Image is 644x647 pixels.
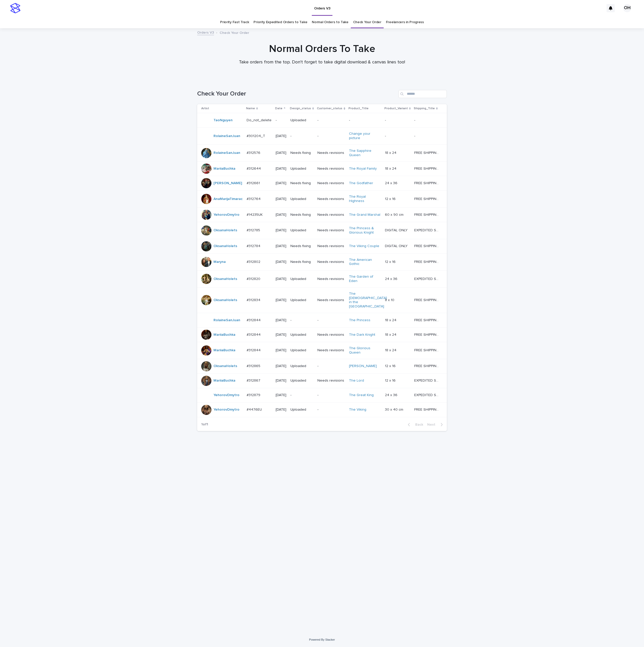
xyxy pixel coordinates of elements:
p: FREE SHIPPING - preview in 1-2 business days, after your approval delivery will take 5-10 b.d. [414,259,440,264]
a: Priority Fast Track [220,16,249,28]
p: - [317,364,345,368]
p: [DATE] [276,333,286,337]
p: 18 x 24 [385,166,397,171]
p: FREE SHIPPING - preview in 1-2 business days, after your approval delivery will take 5-10 b.d. [414,196,440,201]
p: Needs fixing [290,151,313,155]
p: #312644 [247,166,262,171]
tr: [PERSON_NAME] #312661#312661 [DATE]Needs fixingNeeds revisionsThe Godfather 24 x 3624 x 36 FREE S... [197,176,447,191]
button: Back [404,422,425,427]
p: - [290,134,313,138]
button: Next [425,422,447,427]
p: - [317,318,345,322]
a: OksanaHolets [213,364,237,368]
p: Needs revisions [317,181,345,185]
p: FREE SHIPPING - preview in 1-2 business days, after your approval delivery will take 5-10 b.d. [414,317,440,322]
p: [DATE] [276,318,286,322]
p: DIGITAL ONLY [385,227,409,233]
a: TaoNguyen [213,118,233,123]
a: RolaineSanJuan [213,151,240,155]
p: Uploaded [290,408,313,412]
p: #312785 [247,227,261,233]
tr: OksanaHolets #312834#312834 [DATE]UploadedNeeds revisionsThe [DEMOGRAPHIC_DATA] in the [GEOGRAPHI... [197,287,447,313]
p: Needs revisions [317,228,345,233]
img: stacker-logo-s-only.png [10,3,20,13]
p: [DATE] [276,408,286,412]
p: 30 x 40 cm [385,407,404,412]
p: Needs revisions [317,348,345,353]
p: EXPEDITED SHIPPING - preview in 1 business day; delivery up to 5 business days after your approval. [414,392,440,397]
h1: Check Your Order [197,90,396,98]
p: Uploaded [290,364,313,368]
p: [DATE] [276,379,286,383]
p: [DATE] [276,181,286,185]
p: Shipping_Title [414,106,435,111]
a: OksanaHolets [213,298,237,302]
p: #312844 [247,347,262,353]
p: - [276,118,286,123]
a: Maryna [213,260,226,264]
p: Needs fixing [290,260,313,264]
tr: OksanaHolets #312865#312865 [DATE]Uploaded-[PERSON_NAME] 12 x 1612 x 16 FREE SHIPPING - preview i... [197,359,447,373]
p: Needs fixing [290,244,313,248]
p: FREE SHIPPING - preview in 1-2 business days, after your approval delivery will take 5-10 b.d. [414,150,440,155]
p: Needs fixing [290,181,313,185]
p: 12 x 16 [385,259,397,264]
p: Uploaded [290,333,313,337]
a: The Lord [349,379,364,383]
p: Uploaded [290,167,313,171]
a: [PERSON_NAME] [213,181,242,185]
div: Search [398,90,447,98]
a: The Viking Couple [349,244,379,248]
tr: RolaineSanJuan #301204_T#301204_T [DATE]--Change your picture -- -- [197,128,447,145]
p: #4476EU [247,407,263,412]
p: 1 of 1 [197,418,212,431]
p: - [349,118,381,123]
p: FREE SHIPPING - preview in 1-2 business days, after your approval delivery will take 10-12 busine... [414,212,440,217]
a: MariiaBuchka [213,167,235,171]
p: 12 x 16 [385,196,397,201]
p: [DATE] [276,260,286,264]
a: Change your picture [349,132,381,140]
a: YehorovDmytro [213,213,239,217]
p: Needs revisions [317,151,345,155]
p: #312867 [247,378,261,383]
a: The Sapphire Queen [349,149,381,157]
tr: MariiaBuchka #312867#312867 [DATE]UploadedNeeds revisionsThe Lord 12 x 1612 x 16 EXPEDITED SHIPPI... [197,373,447,388]
p: Uploaded [290,228,313,233]
p: - [317,393,345,397]
a: The Royal Family [349,167,377,171]
a: Freelancers in Progress [386,16,424,28]
p: FREE SHIPPING - preview in 1-2 business days, after your approval delivery will take 5-10 b.d. [414,180,440,185]
p: Uploaded [290,298,313,302]
p: - [414,117,416,123]
p: EXPEDITED SHIPPING - preview in 1 business day; delivery up to 5 business days after your approval. [414,378,440,383]
a: [PERSON_NAME] [349,364,377,368]
p: - [290,318,313,322]
tr: Maryna #312802#312802 [DATE]Needs fixingNeeds revisionsThe American Gothic 12 x 1612 x 16 FREE SH... [197,253,447,271]
p: EXPEDITED SHIPPING - preview in 1 business day; delivery up to 5 business days after your approval. [414,276,440,281]
p: [DATE] [276,348,286,353]
p: Needs revisions [317,298,345,302]
p: Uploaded [290,379,313,383]
p: [DATE] [276,167,286,171]
p: [DATE] [276,197,286,201]
p: Needs revisions [317,213,345,217]
p: #312764 [247,196,262,201]
p: 18 x 24 [385,317,397,322]
p: [DATE] [276,393,286,397]
p: [DATE] [276,244,286,248]
p: [DATE] [276,151,286,155]
p: 18 x 24 [385,150,397,155]
a: The Princess & Glorious Knight [349,226,381,235]
p: - [290,393,313,397]
span: Next [427,423,438,426]
p: Needs revisions [317,277,345,281]
p: Needs revisions [317,260,345,264]
p: Take orders from the top. Don't forget to take digital download & canvas lines too! [220,60,424,65]
p: #14235UK [247,212,264,217]
p: Do_not_delete [247,117,273,123]
a: RolaineSanJuan [213,318,240,322]
p: Name [246,106,255,111]
p: - [385,133,387,138]
a: MariiaBuchka [213,348,235,353]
